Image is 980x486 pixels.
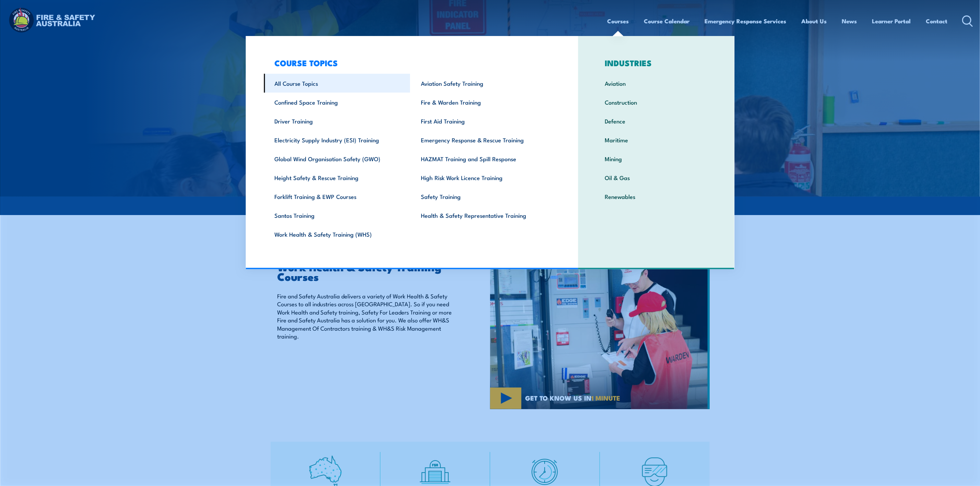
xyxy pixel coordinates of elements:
a: Defence [594,111,719,130]
a: Emergency Response Services [705,12,787,30]
a: Construction [594,93,719,111]
a: Work Health & Safety Training (WHS) [264,225,410,244]
a: News [842,12,857,30]
a: Forklift Training & EWP Courses [264,187,410,206]
a: Health & Safety Representative Training [410,206,557,225]
a: HAZMAT Training and Spill Response [410,149,557,168]
p: Fire and Safety Australia delivers a variety of Work Health & Safety Courses to all industries ac... [278,292,459,340]
a: First Aid Training [410,111,557,130]
a: Maritime [594,130,719,149]
a: Confined Space Training [264,93,410,111]
a: Emergency Response & Rescue Training [410,130,557,149]
a: About Us [802,12,827,30]
h3: INDUSTRIES [594,58,719,68]
a: Safety Training [410,187,557,206]
a: Mining [594,149,719,168]
span: GET TO KNOW US IN [525,395,620,401]
a: Aviation [594,74,719,93]
a: Aviation Safety Training [410,74,557,93]
a: Course Calendar [644,12,690,30]
a: Height Safety & Rescue Training [264,168,410,187]
img: Workplace Health & Safety COURSES [490,245,710,409]
a: Driver Training [264,111,410,130]
a: Renewables [594,187,719,206]
a: Electricity Supply Industry (ESI) Training [264,130,410,149]
a: Oil & Gas [594,168,719,187]
a: Fire & Warden Training [410,93,557,111]
a: High Risk Work Licence Training [410,168,557,187]
a: Courses [607,12,629,30]
h2: Work Health & Safety Training Courses [278,262,459,281]
a: All Course Topics [264,74,410,93]
strong: 1 MINUTE [591,393,620,403]
a: Contact [926,12,948,30]
h3: COURSE TOPICS [264,58,557,68]
a: Global Wind Organisation Safety (GWO) [264,149,410,168]
a: Learner Portal [872,12,911,30]
a: Santos Training [264,206,410,225]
